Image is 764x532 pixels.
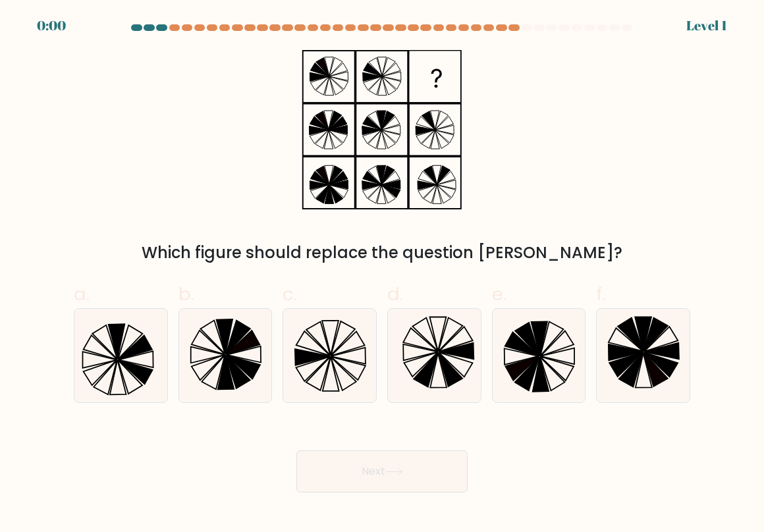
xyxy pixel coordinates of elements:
[74,281,90,307] span: a.
[596,281,605,307] span: f.
[283,281,297,307] span: c.
[686,16,727,36] div: Level 1
[82,241,682,265] div: Which figure should replace the question [PERSON_NAME]?
[387,281,403,307] span: d.
[178,281,194,307] span: b.
[296,450,468,492] button: Next
[37,16,66,36] div: 0:00
[492,281,506,307] span: e.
